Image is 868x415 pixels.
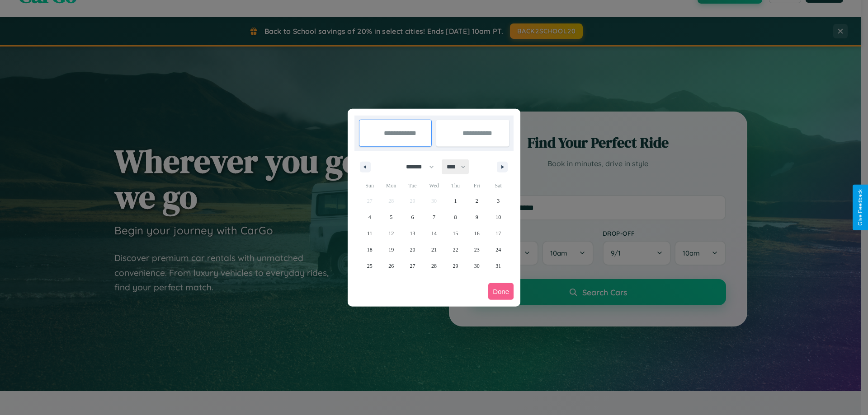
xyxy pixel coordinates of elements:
[359,209,380,225] button: 4
[476,193,478,209] span: 2
[359,258,380,274] button: 25
[390,209,392,225] span: 5
[466,258,487,274] button: 30
[359,178,380,193] span: Sun
[454,209,457,225] span: 8
[495,242,501,258] span: 24
[445,178,466,193] span: Thu
[423,209,444,225] button: 7
[423,225,444,242] button: 14
[433,209,435,225] span: 7
[453,258,458,274] span: 29
[453,242,458,258] span: 22
[359,242,380,258] button: 18
[488,242,509,258] button: 24
[402,178,423,193] span: Tue
[431,258,437,274] span: 28
[380,209,401,225] button: 5
[857,189,863,226] div: Give Feedback
[445,242,466,258] button: 22
[423,178,444,193] span: Wed
[495,258,501,274] span: 31
[488,283,514,300] button: Done
[466,178,487,193] span: Fri
[367,242,373,258] span: 18
[367,258,373,274] span: 25
[497,193,500,209] span: 3
[402,225,423,242] button: 13
[368,209,371,225] span: 4
[380,258,401,274] button: 26
[488,193,509,209] button: 3
[445,258,466,274] button: 29
[474,242,480,258] span: 23
[445,193,466,209] button: 1
[410,258,415,274] span: 27
[454,193,457,209] span: 1
[466,209,487,225] button: 9
[488,258,509,274] button: 31
[495,225,501,242] span: 17
[423,258,444,274] button: 28
[380,178,401,193] span: Mon
[453,225,458,242] span: 15
[380,225,401,242] button: 12
[388,258,394,274] span: 26
[402,242,423,258] button: 20
[431,242,437,258] span: 21
[474,225,480,242] span: 16
[411,209,414,225] span: 6
[380,242,401,258] button: 19
[423,242,444,258] button: 21
[431,225,437,242] span: 14
[402,258,423,274] button: 27
[445,225,466,242] button: 15
[495,209,501,225] span: 10
[410,242,415,258] span: 20
[466,193,487,209] button: 2
[476,209,478,225] span: 9
[488,178,509,193] span: Sat
[359,225,380,242] button: 11
[445,209,466,225] button: 8
[388,225,394,242] span: 12
[402,209,423,225] button: 6
[410,225,415,242] span: 13
[488,209,509,225] button: 10
[474,258,480,274] span: 30
[488,225,509,242] button: 17
[466,242,487,258] button: 23
[388,242,394,258] span: 19
[367,225,373,242] span: 11
[466,225,487,242] button: 16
